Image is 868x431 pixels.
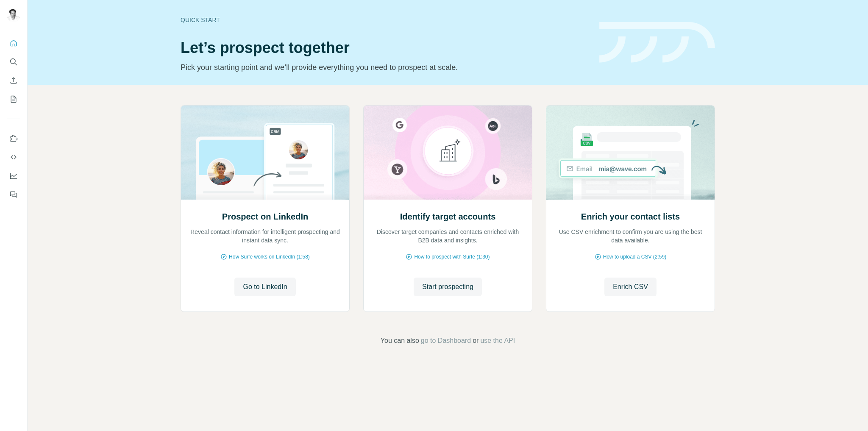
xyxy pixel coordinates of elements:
[189,228,341,245] p: Reveal contact information for intelligent prospecting and instant data sync.
[422,282,473,292] span: Start prospecting
[7,8,20,22] img: Avatar
[234,278,295,296] button: Go to LinkedIn
[7,92,20,107] button: My lists
[7,54,20,70] button: Search
[7,168,20,184] button: Dashboard
[381,336,419,346] span: You can also
[599,22,715,63] img: banner
[7,150,20,165] button: Use Surfe API
[603,253,666,261] span: How to upload a CSV (2:59)
[181,16,589,24] div: Quick start
[400,211,496,222] h2: Identify target accounts
[480,336,515,346] button: use the API
[181,61,589,73] p: Pick your starting point and we’ll provide everything you need to prospect at scale.
[7,187,20,202] button: Feedback
[222,211,308,222] h2: Prospect on LinkedIn
[555,228,706,245] p: Use CSV enrichment to confirm you are using the best data available.
[613,282,648,292] span: Enrich CSV
[7,73,20,88] button: Enrich CSV
[581,211,680,222] h2: Enrich your contact lists
[181,39,589,56] h1: Let’s prospect together
[414,253,490,261] span: How to prospect with Surfe (1:30)
[604,278,657,296] button: Enrich CSV
[421,336,471,346] button: go to Dashboard
[7,36,20,51] button: Quick start
[7,131,20,146] button: Use Surfe on LinkedIn
[372,228,523,245] p: Discover target companies and contacts enriched with B2B data and insights.
[243,282,287,292] span: Go to LinkedIn
[473,336,479,346] span: or
[546,106,715,200] img: Enrich your contact lists
[363,106,532,200] img: Identify target accounts
[229,253,310,261] span: How Surfe works on LinkedIn (1:58)
[414,278,482,296] button: Start prospecting
[181,106,350,200] img: Prospect on LinkedIn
